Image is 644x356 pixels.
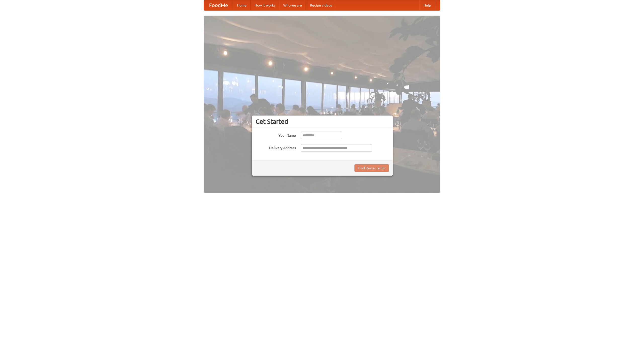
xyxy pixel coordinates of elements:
label: Your Name [256,132,296,138]
h3: Get Started [256,118,389,125]
label: Delivery Address [256,144,296,150]
a: Recipe videos [306,0,336,10]
a: Help [419,0,435,10]
a: Who we are [279,0,306,10]
a: FoodMe [204,0,233,10]
a: How it works [251,0,279,10]
button: Find Restaurants! [354,164,389,172]
a: Home [233,0,251,10]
